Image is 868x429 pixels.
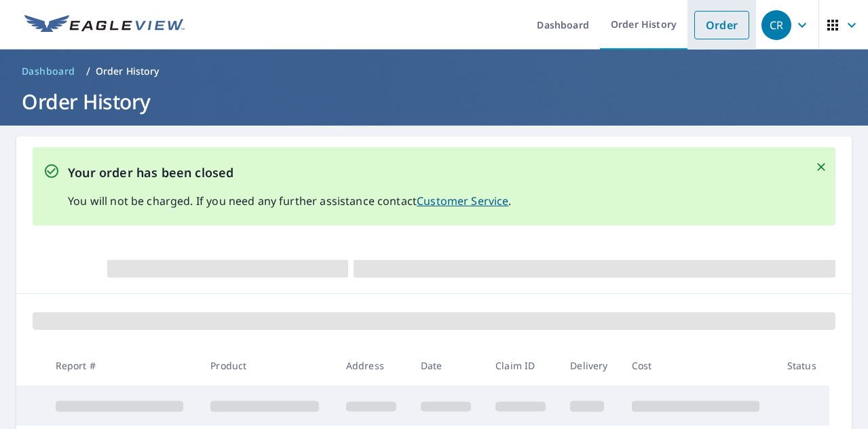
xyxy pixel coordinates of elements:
[761,10,791,40] div: CR
[335,346,410,386] th: Address
[96,64,159,78] p: Order History
[694,11,749,39] a: Order
[16,60,81,82] a: Dashboard
[776,346,829,386] th: Status
[68,193,512,209] p: You will not be charged. If you need any further assistance contact .
[812,158,830,176] button: Close
[22,64,75,78] span: Dashboard
[200,346,335,386] th: Product
[68,164,512,182] p: Your order has been closed
[86,63,90,79] li: /
[417,193,508,208] a: Customer Service
[410,346,485,386] th: Date
[16,88,852,115] h1: Order History
[45,346,200,386] th: Report #
[559,346,621,386] th: Delivery
[16,60,852,82] nav: breadcrumb
[24,15,185,35] img: EV Logo
[621,346,776,386] th: Cost
[485,346,559,386] th: Claim ID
